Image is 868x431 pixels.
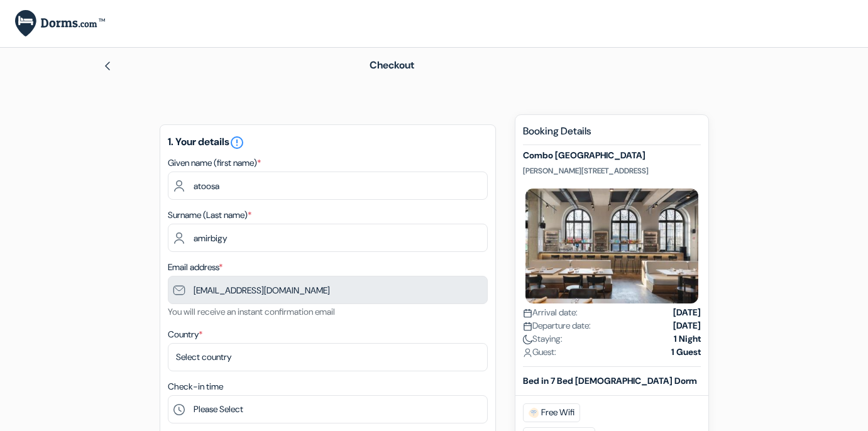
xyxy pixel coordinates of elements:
strong: [DATE] [673,319,701,332]
label: Country [168,328,202,341]
label: Surname (Last name) [168,209,251,222]
img: calendar.svg [523,308,532,318]
span: Guest: [523,346,556,359]
input: Enter email address [168,276,488,304]
label: Check-in time [168,380,223,393]
img: free_wifi.svg [529,408,539,418]
h5: Booking Details [523,125,701,145]
strong: 1 Night [674,332,701,346]
span: Departure date: [523,319,591,332]
label: Email address [168,261,222,274]
h5: Combo [GEOGRAPHIC_DATA] [523,150,701,161]
img: calendar.svg [523,322,532,331]
img: moon.svg [523,335,532,344]
input: Enter first name [168,172,488,200]
span: Checkout [370,58,414,72]
b: Bed in 7 Bed [DEMOGRAPHIC_DATA] Dorm [523,375,697,386]
small: You will receive an instant confirmation email [168,306,335,317]
a: error_outline [229,135,244,148]
span: Free Wifi [523,403,580,422]
p: [PERSON_NAME][STREET_ADDRESS] [523,166,701,176]
label: Given name (first name) [168,156,261,170]
i: error_outline [229,135,244,150]
strong: [DATE] [673,306,701,319]
img: left_arrow.svg [102,61,113,71]
img: Dorms.com [15,10,105,37]
img: user_icon.svg [523,348,532,357]
span: Staying: [523,332,563,346]
h5: 1. Your details [168,135,488,150]
span: Arrival date: [523,306,578,319]
input: Enter last name [168,224,488,252]
strong: 1 Guest [671,346,701,359]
